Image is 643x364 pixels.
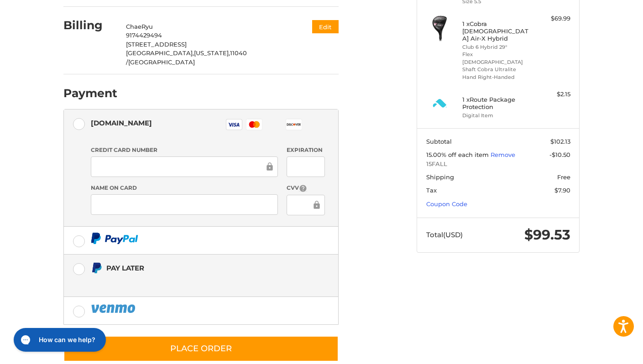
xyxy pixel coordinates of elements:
[426,230,463,239] span: Total (USD)
[462,73,532,81] li: Hand Right-Handed
[534,90,570,99] div: $2.15
[63,18,117,32] h2: Billing
[426,160,570,169] span: 15FALL
[426,138,452,145] span: Subtotal
[462,51,532,66] li: Flex [DEMOGRAPHIC_DATA]
[106,260,281,276] div: Pay Later
[91,303,137,314] img: PayPal icon
[524,226,570,243] span: $99.53
[462,66,532,73] li: Shaft Cobra Ultralite
[91,146,278,154] label: Credit Card Number
[63,86,117,100] h2: Payment
[550,138,570,145] span: $102.13
[141,23,153,30] span: Ryu
[91,262,102,274] img: Pay Later icon
[491,151,515,158] a: Remove
[126,49,247,66] span: 11040 /
[534,14,570,23] div: $69.99
[126,23,141,30] span: Chae
[287,146,324,154] label: Expiration
[91,233,138,244] img: PayPal icon
[126,49,194,57] span: [GEOGRAPHIC_DATA],
[128,58,195,66] span: [GEOGRAPHIC_DATA]
[126,41,187,48] span: [STREET_ADDRESS]
[554,187,570,194] span: $7.90
[426,173,454,181] span: Shipping
[287,184,324,192] label: CVV
[194,49,230,57] span: [US_STATE],
[426,187,437,194] span: Tax
[91,115,152,130] div: [DOMAIN_NAME]
[126,31,162,39] span: 9174429494
[462,20,532,42] h4: 1 x Cobra [DEMOGRAPHIC_DATA] Air-X Hybrid
[462,112,532,120] li: Digital Item
[462,43,532,51] li: Club 6 Hybrid 29°
[549,151,570,158] span: -$10.50
[426,200,467,208] a: Coupon Code
[312,20,339,33] button: Edit
[426,151,491,158] span: 15.00% off each item
[63,336,339,362] button: Place Order
[557,173,570,181] span: Free
[462,96,532,111] h4: 1 x Route Package Protection
[91,184,278,192] label: Name on Card
[9,325,109,355] iframe: Gorgias live chat messenger
[91,277,282,286] iframe: PayPal Message 1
